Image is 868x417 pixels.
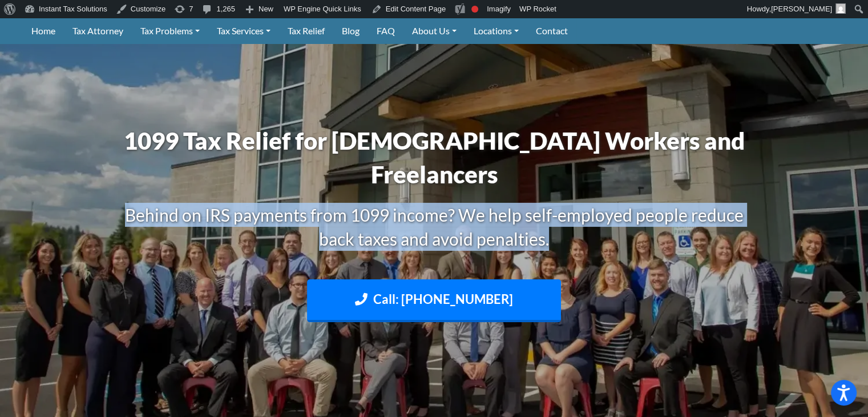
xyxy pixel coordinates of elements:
a: Call: [PHONE_NUMBER] [307,279,561,322]
a: Contact [527,17,576,44]
a: Locations [465,17,527,44]
h1: 1099 Tax Relief for [DEMOGRAPHIC_DATA] Workers and Freelancers [118,124,751,191]
a: Home [23,17,64,44]
a: FAQ [368,17,403,44]
a: Tax Problems [132,17,208,44]
a: Blog [333,17,368,44]
span: [PERSON_NAME] [771,5,832,13]
a: Tax Relief [279,17,333,44]
div: Focus keyphrase not set [471,6,478,13]
a: About Us [403,17,465,44]
a: Tax Attorney [64,17,132,44]
a: Tax Services [208,17,279,44]
h3: Behind on IRS payments from 1099 income? We help self-employed people reduce back taxes and avoid... [118,203,751,251]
